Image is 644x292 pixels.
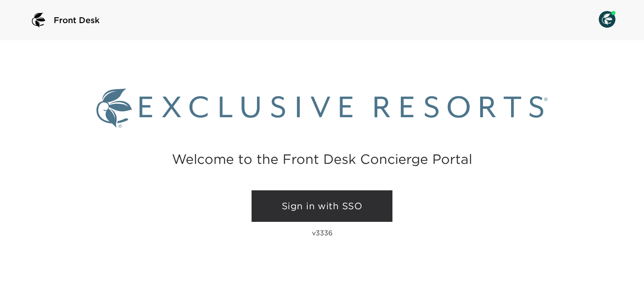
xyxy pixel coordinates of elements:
img: User [599,11,615,28]
span: Front Desk [54,14,100,26]
img: Exclusive Resorts logo [96,89,547,128]
a: Sign in with SSO [252,190,392,222]
h2: Welcome to the Front Desk Concierge Portal [172,153,472,166]
p: v3336 [312,229,332,237]
img: logo [29,10,49,30]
